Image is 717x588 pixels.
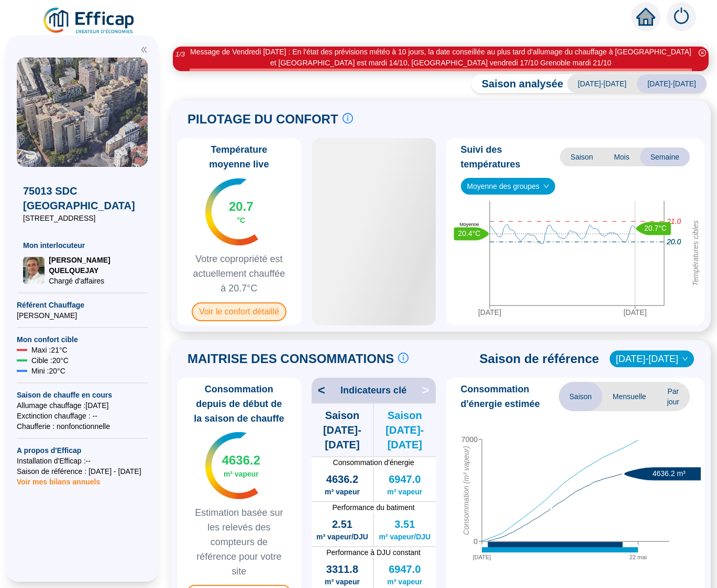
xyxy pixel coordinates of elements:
[667,2,696,31] img: alerts
[17,390,148,400] span: Saison de chauffe en cours
[17,310,148,321] span: [PERSON_NAME]
[181,382,297,426] span: Consommation depuis de début de la saison de chauffe
[181,142,297,172] span: Température moyenne live
[387,487,422,497] span: m³ vapeur
[312,547,436,558] span: Performance à DJU constant
[636,7,655,26] span: home
[616,351,688,367] span: 2018-2019
[316,532,368,542] span: m³ vapeur/DJU
[458,229,480,238] text: 20.4°C
[312,457,436,468] span: Consommation d'énergie
[17,466,148,477] span: Saison de référence : [DATE] - [DATE]
[461,435,477,444] tspan: 7000
[31,345,68,355] span: Maxi : 21 °C
[224,469,259,479] span: m³ vapeur
[422,382,435,399] span: >
[140,46,148,53] span: double-left
[332,517,352,532] span: 2.51
[398,353,409,363] span: info-circle
[325,576,360,587] span: m³ vapeur
[603,148,640,166] span: Mois
[312,408,373,452] span: Saison [DATE]-[DATE]
[666,217,681,225] tspan: 21.0
[205,178,258,245] img: indicateur températures
[637,74,707,93] span: [DATE]-[DATE]
[480,350,599,367] span: Saison de référence
[49,255,141,276] span: [PERSON_NAME] QUELQUEJAY
[478,308,501,316] tspan: [DATE]
[472,554,491,560] tspan: [DATE]
[23,240,141,251] span: Mon interlocuteur
[205,432,258,499] img: indicateur températures
[461,446,470,535] tspan: Consommation (m³ vapeur)
[560,148,603,166] span: Saison
[326,472,358,487] span: 4636.2
[17,471,100,486] span: Voir mes bilans annuels
[543,183,549,189] span: down
[389,472,421,487] span: 6947.0
[473,537,478,546] tspan: 0
[175,50,185,58] i: 1 / 3
[23,257,45,284] img: Chargé d'affaires
[17,400,148,411] span: Allumage chauffage : [DATE]
[461,142,560,172] span: Suivi des températures
[394,517,415,532] span: 3.51
[471,76,564,91] span: Saison analysée
[42,6,137,36] img: efficap energie logo
[326,562,358,576] span: 3311.8
[387,576,422,587] span: m³ vapeur
[559,382,602,411] span: Saison
[389,562,421,576] span: 6947.0
[461,382,559,411] span: Consommation d'énergie estimée
[691,220,699,286] tspan: Températures cibles
[343,113,353,123] span: info-circle
[192,302,286,321] span: Voir le confort détaillé
[190,47,692,69] div: Message de Vendredi [DATE] : En l'état des prévisions météo à 10 jours, la date conseillée au plu...
[379,532,431,542] span: m³ vapeur/DJU
[602,382,657,411] span: Mensuelle
[699,49,706,56] span: close-circle
[567,74,637,93] span: [DATE]-[DATE]
[657,382,690,411] span: Par jour
[652,469,685,478] text: 4636.2 m³
[640,148,690,166] span: Semaine
[229,198,253,215] span: 20.7
[374,408,435,452] span: Saison [DATE]-[DATE]
[31,366,65,376] span: Mini : 20 °C
[325,487,360,497] span: m³ vapeur
[682,356,688,362] span: down
[23,213,141,223] span: [STREET_ADDRESS]
[17,456,148,466] span: Installation d'Efficap : --
[181,505,297,579] span: Estimation basée sur les relevés des compteurs de référence pour votre site
[237,215,246,225] span: °C
[187,350,394,367] span: MAITRISE DES CONSOMMATIONS
[666,238,681,246] tspan: 20.0
[340,383,406,398] span: Indicateurs clé
[623,308,646,316] tspan: [DATE]
[17,411,148,421] span: Exctinction chauffage : --
[17,445,148,456] span: A propos d'Efficap
[49,276,141,286] span: Chargé d'affaires
[31,355,69,366] span: Cible : 20 °C
[629,554,646,560] tspan: 22 mai
[312,382,325,399] span: <
[181,252,297,296] span: Votre copropriété est actuellement chauffée à 20.7°C
[312,502,436,513] span: Performance du batiment
[17,300,148,310] span: Référent Chauffage
[23,184,141,213] span: 75013 SDC [GEOGRAPHIC_DATA]
[17,421,148,432] span: Chaufferie : non fonctionnelle
[459,222,479,227] text: Moyenne
[467,178,549,194] span: Moyenne des groupes
[644,224,667,232] text: 20.7°C
[17,334,148,345] span: Mon confort cible
[222,452,260,469] span: 4636.2
[187,111,338,128] span: PILOTAGE DU CONFORT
